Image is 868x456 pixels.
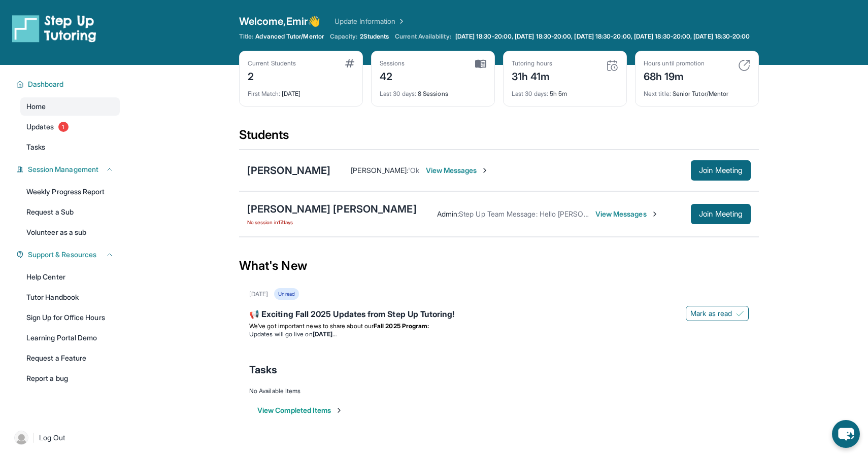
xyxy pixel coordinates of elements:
[360,32,389,41] span: 2 Students
[12,14,96,43] img: logo
[595,209,659,219] span: View Messages
[20,369,120,388] a: Report a bug
[20,97,120,116] a: Home
[374,322,429,330] strong: Fall 2025 Program:
[644,59,705,67] div: Hours until promotion
[832,420,860,448] button: chat-button
[239,32,253,41] span: Title:
[247,163,330,178] div: [PERSON_NAME]
[24,79,114,89] button: Dashboard
[274,288,298,300] div: Unread
[481,166,489,174] img: Chevron-Right
[606,59,618,72] img: card
[39,433,65,443] span: Log Out
[249,290,268,298] div: [DATE]
[736,309,744,318] img: Mark as read
[380,67,405,84] div: 42
[24,250,114,260] button: Support & Resources
[20,329,120,347] a: Learning Portal Demo
[380,84,486,98] div: 8 Sessions
[408,166,419,174] span: 'Ok
[28,250,96,260] span: Support & Resources
[20,223,120,241] a: Volunteer as a sub
[699,167,743,173] span: Join Meeting
[28,164,98,174] span: Session Management
[512,67,552,84] div: 31h 41m
[26,142,45,152] span: Tasks
[455,32,750,41] span: [DATE] 18:30-20:00, [DATE] 18:30-20:00, [DATE] 18:30-20:00, [DATE] 18:30-20:00, [DATE] 18:30-20:00
[20,118,120,136] a: Updates1
[437,209,459,218] span: Admin :
[351,166,408,174] span: [PERSON_NAME] :
[512,59,552,67] div: Tutoring hours
[686,306,749,321] button: Mark as read
[58,122,69,132] span: 1
[313,330,337,338] strong: [DATE]
[380,59,405,67] div: Sessions
[255,32,323,41] span: Advanced Tutor/Mentor
[24,164,114,174] button: Session Management
[426,165,489,176] span: View Messages
[453,32,752,41] a: [DATE] 18:30-20:00, [DATE] 18:30-20:00, [DATE] 18:30-20:00, [DATE] 18:30-20:00, [DATE] 18:30-20:00
[644,90,671,97] span: Next title :
[20,203,120,221] a: Request a Sub
[14,431,28,445] img: user-img
[20,268,120,286] a: Help Center
[395,32,451,41] span: Current Availability:
[512,84,618,98] div: 5h 5m
[249,322,374,330] span: We’ve got important news to share about our
[26,101,46,112] span: Home
[26,122,54,132] span: Updates
[239,127,759,149] div: Students
[249,308,749,322] div: 📢 Exciting Fall 2025 Updates from Step Up Tutoring!
[335,16,406,26] a: Update Information
[239,243,759,288] div: What's New
[20,138,120,156] a: Tasks
[32,432,35,444] span: |
[247,202,417,216] div: [PERSON_NAME] [PERSON_NAME]
[247,218,417,226] span: No session in 17 days
[249,387,749,395] div: No Available Items
[345,59,354,67] img: card
[475,59,486,68] img: card
[28,79,64,89] span: Dashboard
[395,16,406,26] img: Chevron Right
[248,84,354,98] div: [DATE]
[644,84,750,98] div: Senior Tutor/Mentor
[380,90,416,97] span: Last 30 days :
[248,59,296,67] div: Current Students
[330,32,358,41] span: Capacity:
[249,330,749,338] li: Updates will go live on
[20,288,120,306] a: Tutor Handbook
[249,363,277,377] span: Tasks
[512,90,548,97] span: Last 30 days :
[10,427,120,449] a: |Log Out
[248,67,296,84] div: 2
[20,349,120,367] a: Request a Feature
[644,67,705,84] div: 68h 19m
[691,160,751,181] button: Join Meeting
[20,308,120,327] a: Sign Up for Office Hours
[651,210,659,218] img: Chevron-Right
[20,183,120,201] a: Weekly Progress Report
[248,90,280,97] span: First Match :
[239,14,320,28] span: Welcome, Emir 👋
[738,59,750,72] img: card
[699,211,743,217] span: Join Meeting
[690,308,732,319] span: Mark as read
[691,204,751,224] button: Join Meeting
[257,405,343,415] button: View Completed Items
